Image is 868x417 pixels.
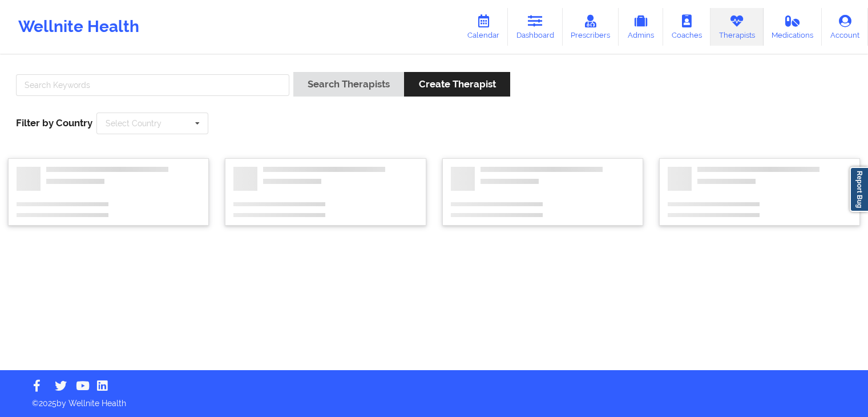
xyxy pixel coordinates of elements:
a: Account [822,8,868,46]
a: Calendar [459,8,508,46]
a: Therapists [710,8,764,46]
a: Dashboard [508,8,563,46]
input: Search Keywords [16,74,289,96]
div: Select Country [106,119,162,127]
a: Coaches [663,8,710,46]
a: Prescribers [563,8,619,46]
span: Filter by Country [16,117,92,129]
button: Search Therapists [293,72,404,97]
p: © 2025 by Wellnite Health [24,390,844,409]
a: Report Bug [850,167,868,212]
a: Admins [619,8,663,46]
button: Create Therapist [404,72,510,97]
a: Medications [764,8,822,46]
